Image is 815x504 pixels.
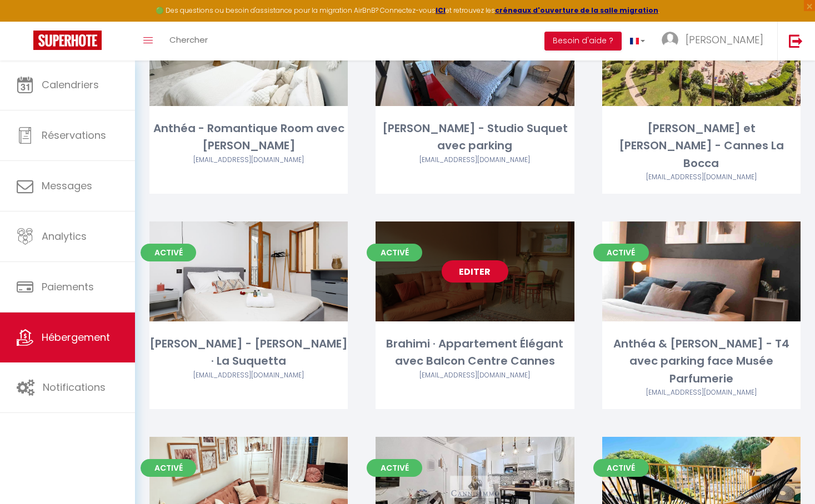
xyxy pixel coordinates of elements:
span: Activé [141,244,196,261]
div: Airbnb [149,370,348,381]
div: Anthéa & [PERSON_NAME] - T4 avec parking face Musée Parfumerie [602,335,801,387]
span: Messages [42,179,92,193]
div: Airbnb [602,387,801,398]
a: Editer [442,260,508,283]
span: Analytics [42,229,87,243]
span: Paiements [42,280,94,294]
img: Super Booking [33,31,102,50]
button: Ouvrir le widget de chat LiveChat [9,4,42,38]
span: Activé [141,459,196,477]
div: [PERSON_NAME] - Studio Suquet avec parking [376,120,574,155]
span: [PERSON_NAME] [686,33,763,47]
div: Airbnb [376,155,574,165]
button: Besoin d'aide ? [544,32,622,51]
a: ICI [436,6,446,15]
span: Réservations [42,128,106,142]
a: ... [PERSON_NAME] [653,22,777,61]
span: Hébergement [42,330,110,344]
img: ... [662,32,678,48]
div: Airbnb [149,155,348,165]
span: Activé [367,459,422,477]
span: Activé [593,459,649,477]
span: Chercher [169,34,208,46]
span: Activé [593,244,649,261]
div: Airbnb [602,172,801,183]
a: Chercher [161,22,216,61]
div: [PERSON_NAME] - [PERSON_NAME] · La Suquetta [149,335,348,370]
div: Anthéa - Romantique Room avec [PERSON_NAME] [149,120,348,155]
span: Notifications [43,380,106,394]
img: logout [789,34,803,48]
div: Brahimi · Appartement Élégant avec Balcon Centre Cannes [376,335,574,370]
a: créneaux d'ouverture de la salle migration [495,6,658,15]
div: Airbnb [376,370,574,381]
span: Activé [367,244,422,261]
div: [PERSON_NAME] et [PERSON_NAME] - Cannes La Bocca [602,120,801,172]
span: Calendriers [42,78,99,92]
